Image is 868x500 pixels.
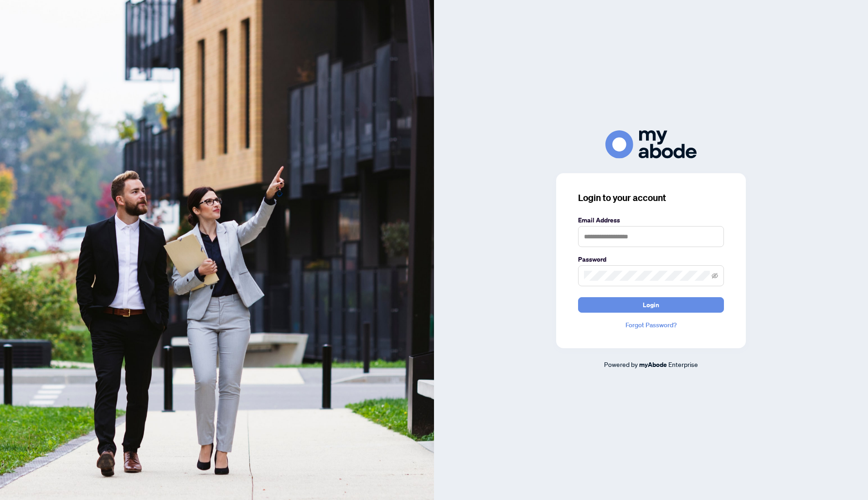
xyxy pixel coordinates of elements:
[639,360,667,370] a: myAbode
[668,360,698,368] span: Enterprise
[578,297,724,313] button: Login
[578,320,724,330] a: Forgot Password?
[578,215,724,225] label: Email Address
[604,360,638,368] span: Powered by
[605,130,697,158] img: ma-logo
[578,254,724,264] label: Password
[643,298,659,312] span: Login
[712,273,718,279] span: eye-invisible
[578,191,724,204] h3: Login to your account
